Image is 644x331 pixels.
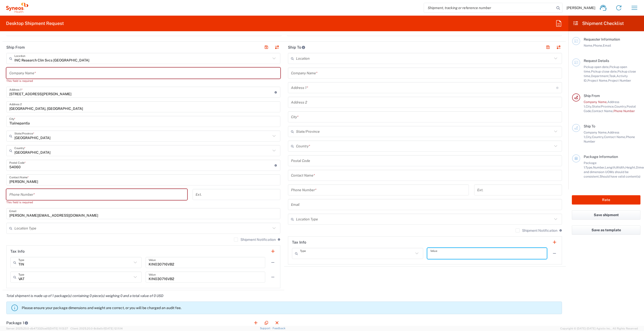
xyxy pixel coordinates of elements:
span: Requester Information [584,37,620,41]
span: Pickup open date, [584,65,609,69]
span: Pickup close date, [591,70,618,73]
span: City, [586,105,592,108]
span: Request Details [584,59,609,63]
span: Project Name, [587,79,608,82]
a: Support [260,327,273,330]
h2: Tax Info [292,240,306,245]
button: Save as template [572,225,640,235]
span: Server: 2025.20.0-db47332bad5 [6,327,68,330]
span: State/Province, [592,105,614,108]
div: This field is required [6,200,187,205]
span: [DATE] 12:11:14 [104,327,123,330]
span: Company Name, [584,100,607,104]
h2: Package 1 [6,320,28,325]
span: Phone, [593,44,603,47]
h2: Desktop Shipment Request [6,20,64,26]
span: Width, [616,165,625,169]
h2: Ship From [6,45,25,50]
span: [PERSON_NAME] [567,6,595,10]
h2: Tax Info [10,249,25,254]
span: Name, [584,44,593,47]
span: Client: 2025.20.0-8c6e0cf [70,327,123,330]
span: Ship To [584,124,595,128]
span: Company Name, [584,130,607,134]
span: Package 1: [584,161,597,169]
span: Ship From [584,94,600,98]
span: Country, [592,135,604,139]
h2: Ship To [288,45,305,50]
em: Total shipment is made up of 1 package(s) containing 0 piece(s) weighing 0 and a total value of 0... [3,294,167,298]
span: Phone Number [613,109,635,113]
label: Shipment Notification [234,238,276,242]
span: Height, [625,165,636,169]
a: Feedback [273,327,285,330]
span: Should have valid content(s) [600,175,640,178]
span: Project Number [608,79,631,82]
span: Length, [605,165,616,169]
span: Contact Name, [604,135,626,139]
span: Country, [614,105,627,108]
input: Shipment, tracking or reference number [424,3,555,13]
div: This field is required [6,79,280,83]
span: Package Information [584,155,618,159]
span: Email [603,44,611,47]
label: Shipment Notification [516,228,557,233]
span: Number, [593,165,605,169]
span: Type, [585,165,593,169]
button: Save shipment [572,210,640,220]
span: Copyright © [DATE]-[DATE] Agistix Inc., All Rights Reserved [560,326,638,331]
h2: Shipment Checklist [573,20,624,26]
button: Rate [572,195,640,205]
span: Task, [609,74,616,78]
span: Department, [591,74,609,78]
span: City, [586,135,592,139]
p: Please ensure your package dimensions and weight are correct, or you will be charged an audit fee. [22,306,560,310]
span: Contact Name, [592,109,613,113]
span: [DATE] 11:13:37 [49,327,68,330]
